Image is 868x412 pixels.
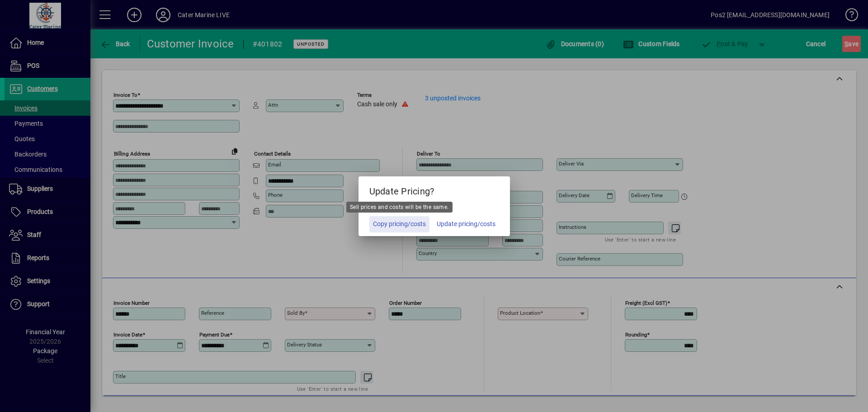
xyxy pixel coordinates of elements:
[346,202,453,213] div: Sell prices and costs will be the same.
[433,216,499,232] button: Update pricing/costs
[437,219,495,229] span: Update pricing/costs
[373,219,426,229] span: Copy pricing/costs
[369,216,429,232] button: Copy pricing/costs
[359,176,510,203] h5: Update Pricing?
